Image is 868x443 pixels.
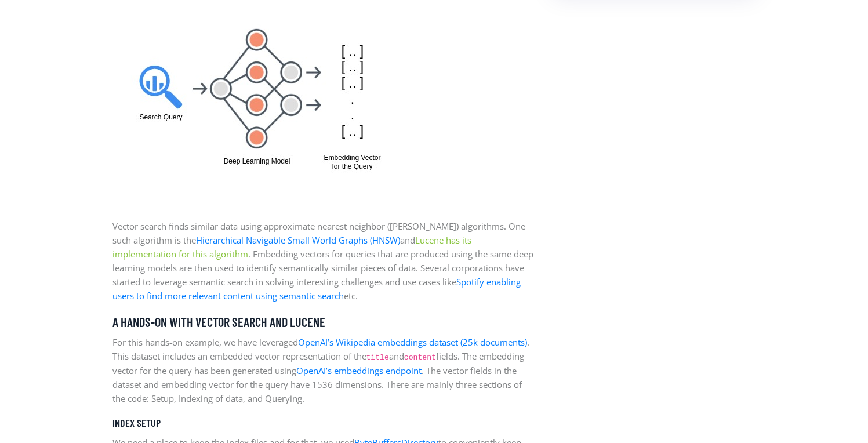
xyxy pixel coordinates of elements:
[112,314,536,329] h4: A Hands-on with Vector Search and Lucene
[296,365,422,376] a: OpenAI’s embeddings endpoint
[112,417,536,430] h5: Index Setup
[112,335,536,405] p: For this hands-on example, we have leveraged . This dataset includes an embedded vector represent...
[196,234,400,246] a: Hierarchical Navigable Small World Graphs (HNSW)
[404,353,436,362] code: content
[112,219,536,303] p: Vector search finds similar data using approximate nearest neighbor ([PERSON_NAME]) algorithms. O...
[298,336,527,348] a: OpenAI’s Wikipedia embeddings dataset (25k documents)
[366,353,389,362] code: title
